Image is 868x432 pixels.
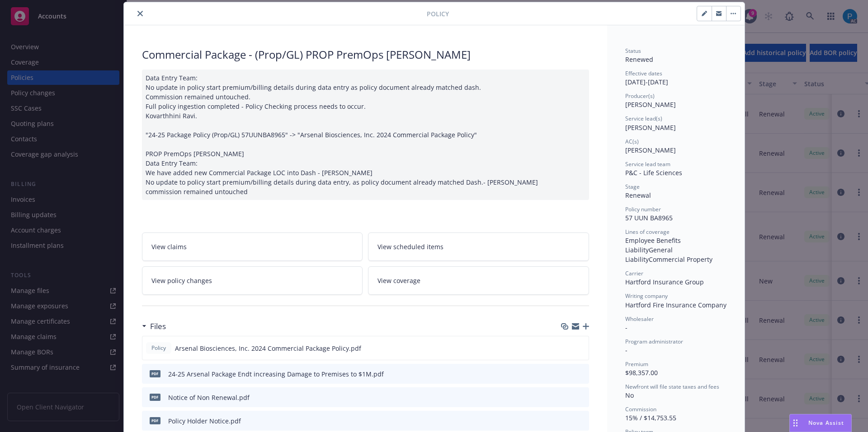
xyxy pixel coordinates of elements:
[577,344,585,353] button: preview file
[625,292,668,300] span: Writing company
[427,9,449,19] span: Policy
[625,55,653,64] span: Renewed
[168,369,384,379] div: 24-25 Arsenal Package Endt increasing Damage to Premises to $1M.pdf
[625,338,683,345] span: Program administrator
[625,123,676,132] span: [PERSON_NAME]
[625,228,670,236] span: Lines of coverage
[625,383,719,390] span: Newfront will file state taxes and fees
[151,276,212,285] span: View policy changes
[625,236,683,254] span: Employee Benefits Liability
[577,393,585,402] button: preview file
[625,278,704,286] span: Hartford Insurance Group
[377,276,420,285] span: View coverage
[625,413,676,422] span: 15% / $14,753.55
[625,138,639,145] span: AC(s)
[563,393,570,402] button: download file
[625,115,662,122] span: Service lead(s)
[368,266,589,295] a: View coverage
[625,70,662,77] span: Effective dates
[150,344,168,352] span: Policy
[563,416,570,426] button: download file
[625,269,643,277] span: Carrier
[168,416,241,426] div: Policy Holder Notice.pdf
[142,266,363,295] a: View policy changes
[175,344,361,353] span: Arsenal Biosciences, Inc. 2024 Commercial Package Policy.pdf
[625,405,656,413] span: Commission
[562,344,570,353] button: download file
[789,414,852,432] button: Nova Assist
[625,47,641,55] span: Status
[625,191,651,200] span: Renewal
[625,100,676,109] span: [PERSON_NAME]
[625,70,726,87] div: [DATE] - [DATE]
[563,369,570,379] button: download file
[150,417,160,424] span: pdf
[150,370,160,377] span: pdf
[625,368,658,377] span: $98,357.00
[142,321,166,332] div: Files
[368,232,589,261] a: View scheduled items
[135,8,146,19] button: close
[151,242,187,251] span: View claims
[577,369,585,379] button: preview file
[649,255,712,264] span: Commercial Property
[808,419,844,427] span: Nova Assist
[377,242,443,251] span: View scheduled items
[150,321,166,332] h3: Files
[625,301,726,309] span: Hartford Fire Insurance Company
[142,70,589,200] div: Data Entry Team: No update in policy start premium/billing details during data entry as policy do...
[625,323,627,332] span: -
[625,92,655,100] span: Producer(s)
[625,146,676,154] span: [PERSON_NAME]
[790,414,801,432] div: Drag to move
[625,360,648,368] span: Premium
[142,232,363,261] a: View claims
[625,315,654,323] span: Wholesaler
[625,246,675,264] span: General Liability
[625,214,673,222] span: 57 UUN BA8965
[625,183,640,190] span: Stage
[150,394,160,400] span: pdf
[625,205,661,213] span: Policy number
[577,416,585,426] button: preview file
[625,346,627,354] span: -
[625,160,670,168] span: Service lead team
[142,47,589,62] div: Commercial Package - (Prop/GL) PROP PremOps [PERSON_NAME]
[625,391,634,399] span: No
[168,393,250,402] div: Notice of Non Renewal.pdf
[625,168,682,177] span: P&C - Life Sciences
